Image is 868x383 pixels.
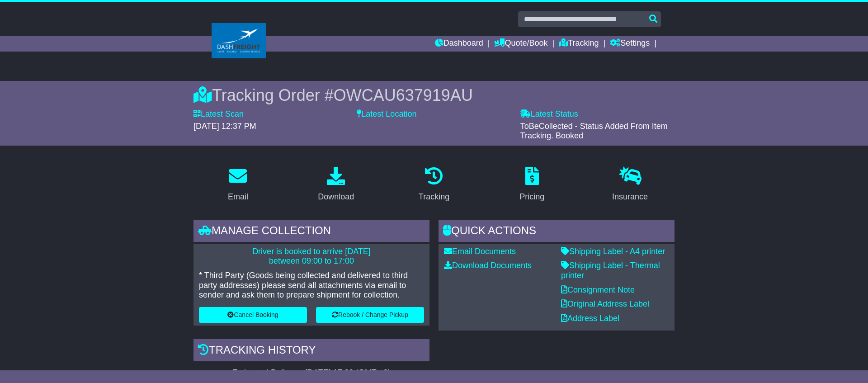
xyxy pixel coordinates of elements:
[193,220,429,244] div: Manage collection
[222,164,254,206] a: Email
[561,299,649,308] a: Original Address Label
[312,164,360,206] a: Download
[559,36,599,52] a: Tracking
[435,36,483,52] a: Dashboard
[318,191,354,203] div: Download
[357,109,416,119] label: Latest Location
[444,247,516,256] a: Email Documents
[413,164,455,206] a: Tracking
[193,368,429,378] div: Estimated Delivery -
[606,164,654,206] a: Insurance
[439,220,675,244] div: Quick Actions
[193,339,429,364] div: Tracking history
[199,307,307,323] button: Cancel Booking
[561,285,635,294] a: Consignment Note
[305,368,391,378] div: [DATE] 17:00 (GMT +9)
[444,261,532,270] a: Download Documents
[520,109,578,119] label: Latest Status
[419,191,449,203] div: Tracking
[561,261,660,280] a: Shipping Label - Thermal printer
[334,86,473,104] span: OWCAU637919AU
[199,247,424,266] p: Driver is booked to arrive [DATE] between 09:00 to 17:00
[316,307,424,323] button: Rebook / Change Pickup
[561,314,619,323] a: Address Label
[193,85,675,105] div: Tracking Order #
[520,122,668,141] span: ToBeCollected - Status Added From Item Tracking. Booked
[561,247,665,256] a: Shipping Label - A4 printer
[228,191,248,203] div: Email
[612,191,648,203] div: Insurance
[514,164,550,206] a: Pricing
[199,271,424,300] p: * Third Party (Goods being collected and delivered to third party addresses) please send all atta...
[193,122,256,131] span: [DATE] 12:37 PM
[519,191,544,203] div: Pricing
[610,36,650,52] a: Settings
[193,109,244,119] label: Latest Scan
[494,36,547,52] a: Quote/Book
